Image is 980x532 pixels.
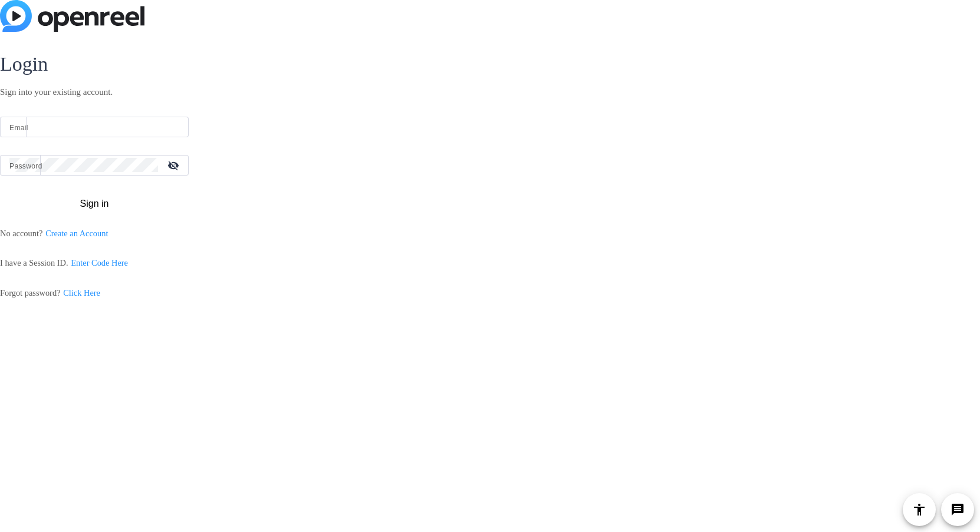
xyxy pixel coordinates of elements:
mat-icon: message [951,503,965,517]
mat-label: Email [9,124,28,132]
a: Create an Account [45,229,108,238]
mat-icon: visibility_off [160,157,189,174]
a: Enter Code Here [71,258,128,267]
mat-icon: accessibility [912,503,926,517]
input: Enter Email Address [9,120,179,134]
mat-label: Password [9,162,42,170]
a: Click Here [63,288,100,298]
span: Sign in [80,197,109,211]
